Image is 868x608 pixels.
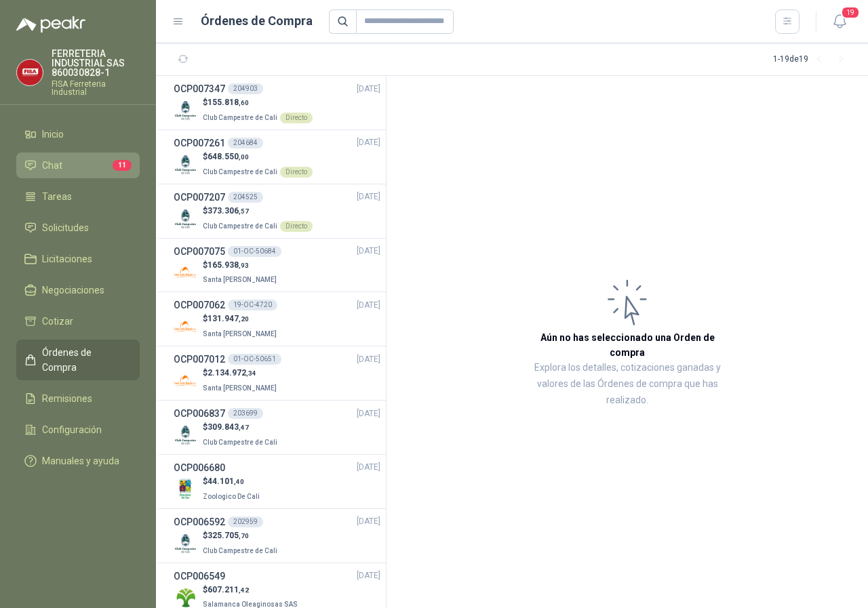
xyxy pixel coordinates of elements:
[203,584,300,596] p: $
[174,569,225,584] h3: OCP006549
[522,330,732,360] h3: Aún no has seleccionado una Orden de compra
[208,314,249,323] span: 131.947
[174,244,380,287] a: OCP00707501-OC-50684[DATE] Company Logo$165.938,93Santa [PERSON_NAME]
[203,547,277,554] span: Club Campestre de Cali
[174,514,225,529] h3: OCP006592
[208,206,249,216] span: 373.306
[16,340,140,380] a: Órdenes de Compra
[239,424,249,431] span: ,47
[228,300,277,310] div: 19-OC-4720
[174,352,380,394] a: OCP00701201-OC-50651[DATE] Company Logo$2.134.972,34Santa [PERSON_NAME]
[203,439,277,446] span: Club Campestre de Cali
[174,315,197,338] img: Company Logo
[42,220,89,235] span: Solicitudes
[174,406,380,449] a: OCP006837203699[DATE] Company Logo$309.843,47Club Campestre de Cali
[228,192,263,203] div: 204525
[203,222,277,230] span: Club Campestre de Cali
[773,49,852,70] div: 1 - 19 de 19
[203,475,262,488] p: $
[174,460,380,503] a: OCP006680[DATE] Company Logo$44.101,40Zoologico De Cali
[42,283,104,298] span: Negociaciones
[174,153,197,176] img: Company Logo
[42,314,73,329] span: Cotizar
[357,569,380,582] span: [DATE]
[228,83,263,94] div: 204903
[841,6,860,19] span: 19
[201,12,313,31] h1: Órdenes de Compra
[174,531,197,555] img: Company Logo
[522,360,732,409] p: Explora los detalles, cotizaciones ganadas y valores de las Órdenes de compra que has realizado.
[16,215,140,241] a: Solicitudes
[42,345,127,375] span: Órdenes de Compra
[174,207,197,230] img: Company Logo
[228,354,281,365] div: 01-OC-50651
[357,136,380,149] span: [DATE]
[357,190,380,203] span: [DATE]
[357,461,380,474] span: [DATE]
[16,448,140,474] a: Manuales y ayuda
[246,369,256,377] span: ,34
[174,98,197,122] img: Company Logo
[228,138,263,148] div: 204684
[16,184,140,209] a: Tareas
[208,152,249,161] span: 648.550
[16,417,140,443] a: Configuración
[42,127,64,142] span: Inicio
[203,367,279,380] p: $
[16,308,140,334] a: Cotizar
[357,353,380,366] span: [DATE]
[42,158,62,173] span: Chat
[357,83,380,96] span: [DATE]
[203,421,280,434] p: $
[203,601,298,608] span: Salamanca Oleaginosas SAS
[174,244,225,259] h3: OCP007075
[174,81,380,124] a: OCP007347204903[DATE] Company Logo$155.818,60Club Campestre de CaliDirecto
[280,167,313,178] div: Directo
[203,259,279,272] p: $
[203,168,277,176] span: Club Campestre de Cali
[239,532,249,540] span: ,70
[42,391,92,406] span: Remisiones
[174,136,380,178] a: OCP007261204684[DATE] Company Logo$648.550,00Club Campestre de CaliDirecto
[203,312,279,325] p: $
[174,298,380,340] a: OCP00706219-OC-4720[DATE] Company Logo$131.947,20Santa [PERSON_NAME]
[228,516,263,527] div: 202959
[239,153,249,161] span: ,00
[239,99,249,106] span: ,60
[228,408,263,419] div: 203699
[357,515,380,528] span: [DATE]
[203,96,313,109] p: $
[203,493,260,500] span: Zoologico De Cali
[174,81,225,96] h3: OCP007347
[42,422,102,437] span: Configuración
[174,460,225,475] h3: OCP006680
[208,98,249,107] span: 155.818
[357,407,380,420] span: [DATE]
[52,49,140,77] p: FERRETERIA INDUSTRIAL SAS 860030828-1
[16,386,140,411] a: Remisiones
[357,245,380,258] span: [DATE]
[239,315,249,323] span: ,20
[174,190,225,205] h3: OCP007207
[208,585,249,594] span: 607.211
[174,477,197,501] img: Company Logo
[16,153,140,178] a: Chat11
[16,121,140,147] a: Inicio
[208,477,244,486] span: 44.101
[234,478,244,485] span: ,40
[208,260,249,270] span: 165.938
[208,422,249,432] span: 309.843
[203,384,277,392] span: Santa [PERSON_NAME]
[228,246,281,257] div: 01-OC-50684
[174,369,197,392] img: Company Logo
[16,16,85,33] img: Logo peakr
[203,330,277,338] span: Santa [PERSON_NAME]
[174,298,225,312] h3: OCP007062
[52,80,140,96] p: FISA Ferreteria Industrial
[208,368,256,378] span: 2.134.972
[239,262,249,269] span: ,93
[174,514,380,557] a: OCP006592202959[DATE] Company Logo$325.705,70Club Campestre de Cali
[174,260,197,284] img: Company Logo
[113,160,132,171] span: 11
[16,246,140,272] a: Licitaciones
